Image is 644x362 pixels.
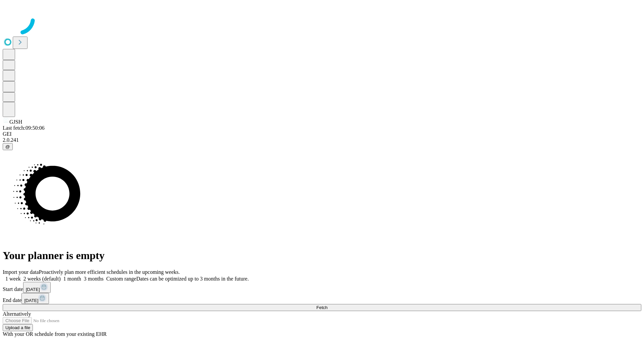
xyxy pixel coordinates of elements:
[26,287,40,292] span: [DATE]
[3,143,13,150] button: @
[3,324,33,331] button: Upload a file
[9,119,22,125] span: GJSH
[106,276,136,282] span: Custom range
[3,137,641,143] div: 2.0.241
[316,305,327,310] span: Fetch
[24,298,38,303] span: [DATE]
[3,282,641,293] div: Start date
[3,331,107,337] span: With your OR schedule from your existing EHR
[136,276,249,282] span: Dates can be optimized up to 3 months in the future.
[3,293,641,304] div: End date
[5,144,10,149] span: @
[3,304,641,311] button: Fetch
[3,269,39,275] span: Import your data
[5,276,21,282] span: 1 week
[3,311,31,317] span: Alternatively
[23,276,61,282] span: 2 weeks (default)
[23,282,51,293] button: [DATE]
[63,276,81,282] span: 1 month
[39,269,180,275] span: Proactively plan more efficient schedules in the upcoming weeks.
[21,293,49,304] button: [DATE]
[3,125,45,131] span: Last fetch: 09:50:06
[3,249,641,262] h1: Your planner is empty
[84,276,104,282] span: 3 months
[3,131,641,137] div: GEI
